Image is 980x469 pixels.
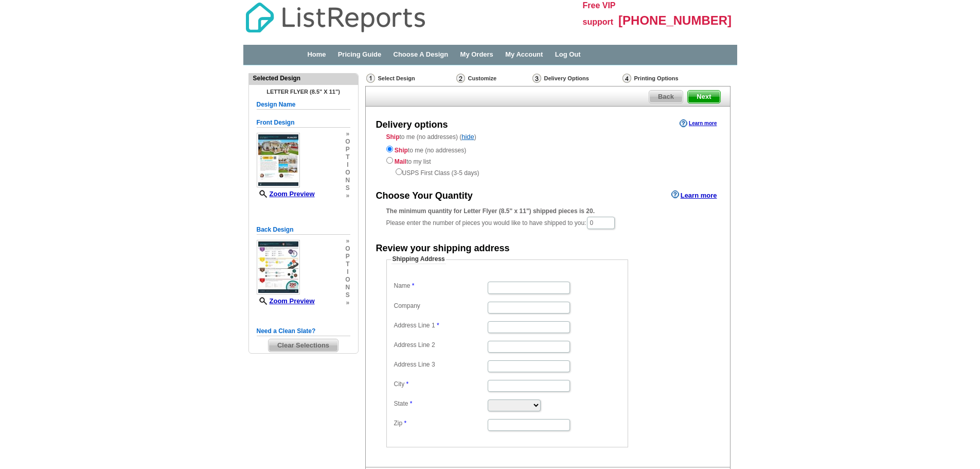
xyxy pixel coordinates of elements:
[269,339,338,352] span: Clear Selections
[257,225,350,235] h5: Back Design
[345,245,350,253] span: o
[455,73,531,83] div: Customize
[532,74,541,83] img: Delivery Options
[680,119,717,128] a: Learn more
[257,240,300,294] img: small-thumb.jpg
[461,133,474,141] a: hide
[257,190,315,198] a: Zoom Preview
[307,50,326,58] a: Home
[386,144,709,178] div: to me (no addresses) to my list
[345,138,350,146] span: o
[257,297,315,305] a: Zoom Preview
[345,192,350,200] span: »
[394,282,487,290] label: Name
[460,50,493,58] a: My Orders
[531,73,621,86] div: Delivery Options
[345,253,350,260] span: p
[394,50,449,58] a: Choose A Design
[386,133,400,141] strong: Ship
[394,360,487,369] label: Address Line 3
[338,50,382,58] a: Pricing Guide
[345,161,350,169] span: i
[386,166,709,178] div: USPS First Class (3-5 days)
[345,291,350,299] span: s
[386,206,709,230] div: Please enter the number of pieces you would like to have shipped to you:
[583,1,616,26] span: Free VIP support
[688,91,720,103] span: Next
[345,268,350,276] span: i
[391,255,446,264] legend: Shipping Address
[345,260,350,268] span: t
[257,100,350,110] h5: Design Name
[345,184,350,192] span: s
[622,74,631,83] img: Printing Options & Summary
[345,146,350,153] span: p
[671,190,717,199] a: Learn more
[345,284,350,291] span: n
[505,50,543,58] a: My Account
[345,130,350,138] span: »
[395,147,408,154] strong: Ship
[394,321,487,330] label: Address Line 1
[394,419,487,428] label: Zip
[257,118,350,128] h5: Front Design
[257,133,300,187] img: small-thumb.jpg
[345,299,350,307] span: »
[618,13,732,27] span: [PHONE_NUMBER]
[394,341,487,350] label: Address Line 2
[376,242,510,255] div: Review your shipping address
[345,276,350,284] span: o
[386,206,709,216] div: The minimum quantity for Letter Flyer (8.5" x 11") shipped pieces is 20.
[345,237,350,245] span: »
[555,50,581,58] a: Log Out
[649,90,683,103] a: Back
[366,132,730,178] div: to me (no addresses) ( )
[649,91,683,103] span: Back
[394,380,487,389] label: City
[345,169,350,177] span: o
[249,74,358,83] div: Selected Design
[345,177,350,184] span: n
[376,189,473,203] div: Choose Your Quantity
[376,118,448,132] div: Delivery options
[621,73,713,83] div: Printing Options
[366,74,375,83] img: Select Design
[257,326,350,336] h5: Need a Clean Slate?
[365,73,455,86] div: Select Design
[394,399,487,408] label: State
[345,153,350,161] span: t
[395,158,406,165] strong: Mail
[456,74,465,83] img: Customize
[394,302,487,310] label: Company
[257,89,350,95] h4: Letter Flyer (8.5" x 11")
